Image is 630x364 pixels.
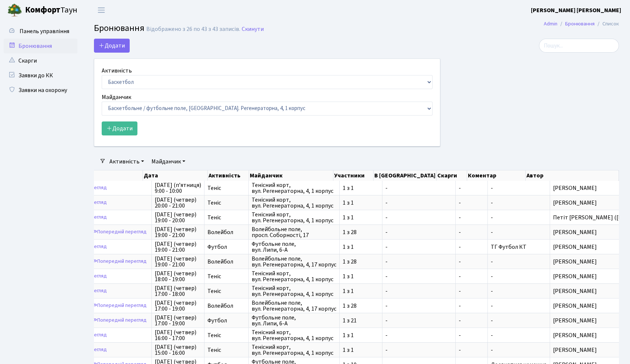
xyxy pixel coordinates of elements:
span: - [385,229,452,235]
span: - [491,302,493,310]
b: [PERSON_NAME] [PERSON_NAME] [531,6,621,14]
th: Автор [526,170,619,181]
span: - [491,317,493,325]
span: 1 з 1 [343,288,379,294]
span: Тенісний корт, вул. Регенераторна, 4, 1 корпус [252,344,336,356]
span: Тенісний корт, вул. Регенераторна, 4, 1 корпус [252,329,336,341]
span: - [491,346,493,354]
span: [DATE] (четвер) 19:00 - 21:00 [155,226,201,238]
span: - [385,303,452,309]
span: [DATE] (четвер) 16:00 - 17:00 [155,329,201,341]
span: [DATE] (четвер) 19:00 - 21:00 [155,241,201,253]
th: Скарги [437,170,467,181]
span: 1 з 21 [343,318,379,324]
span: 1 з 1 [343,200,379,206]
th: Участники [333,170,374,181]
span: Теніс [207,273,245,279]
span: - [385,273,452,279]
span: Волейбольне поле, вул. Регенераторна, 4, 17 корпус [252,300,336,312]
span: - [385,318,452,324]
span: Теніс [207,200,245,206]
span: 1 з 1 [343,185,379,191]
a: Попередній перегляд [90,226,148,238]
li: Список [595,20,619,28]
span: 1 з 1 [343,332,379,338]
span: - [459,332,484,338]
a: Активність [106,155,147,168]
span: Теніс [207,215,245,220]
th: В [GEOGRAPHIC_DATA] [374,170,437,181]
span: - [385,332,452,338]
span: - [491,272,493,280]
span: - [385,288,452,294]
span: Волейбольне поле, просп. Соборності, 17 [252,226,336,238]
span: Теніс [207,332,245,338]
span: 1 з 28 [343,229,379,235]
span: [DATE] (четвер) 18:00 - 19:00 [155,271,201,282]
span: Тенісний корт, вул. Регенераторна, 4, 1 корпус [252,182,336,194]
span: - [491,228,493,236]
span: - [491,331,493,339]
span: 1 з 1 [343,215,379,220]
span: - [459,229,484,235]
span: ТГ Футбол КТ [491,243,526,251]
span: Тенісний корт, вул. Регенераторна, 4, 1 корпус [252,197,336,209]
b: Комфорт [25,4,60,16]
span: 1 з 1 [343,273,379,279]
span: Футбол [207,244,245,250]
label: Активність [102,66,132,75]
span: Таун [25,4,77,17]
a: Скарги [4,53,77,68]
a: Admin [544,20,557,28]
th: Дії [49,170,143,181]
button: Переключити навігацію [92,4,111,16]
span: Футбольне поле, вул. Липи, 6-А [252,241,336,253]
span: [DATE] (четвер) 17:00 - 19:00 [155,300,201,312]
span: Волейбол [207,303,245,309]
span: [DATE] (четвер) 20:00 - 21:00 [155,197,201,209]
span: - [459,273,484,279]
nav: breadcrumb [533,16,630,32]
span: - [491,287,493,295]
span: Тенісний корт, вул. Регенераторна, 4, 1 корпус [252,285,336,297]
span: - [385,259,452,265]
label: Майданчик [102,93,131,102]
span: - [459,185,484,191]
span: 1 з 28 [343,259,379,265]
span: [DATE] (четвер) 15:00 - 16:00 [155,344,201,356]
span: - [459,244,484,250]
span: Теніс [207,185,245,191]
span: [DATE] (четвер) 17:00 - 19:00 [155,315,201,326]
span: Футбол [207,318,245,324]
span: - [459,200,484,206]
span: Панель управління [20,27,69,35]
span: [DATE] (четвер) 19:00 - 21:00 [155,256,201,268]
span: - [459,303,484,309]
a: Заявки до КК [4,68,77,83]
span: Футбольне поле, вул. Липи, 6-А [252,315,336,326]
button: Додати [102,121,137,135]
th: Активність [208,170,249,181]
span: 1 з 1 [343,347,379,353]
span: - [459,288,484,294]
th: Майданчик [249,170,334,181]
a: Скинути [242,26,264,33]
span: - [459,347,484,353]
span: - [385,215,452,220]
span: 1 з 28 [343,303,379,309]
a: Попередній перегляд [90,300,148,311]
span: Теніс [207,288,245,294]
img: logo.png [7,3,22,18]
a: Бронювання [4,39,77,53]
a: Панель управління [4,24,77,39]
span: Волейбольне поле, вул. Регенераторна, 4, 17 корпус [252,256,336,268]
span: Тенісний корт, вул. Регенераторна, 4, 1 корпус [252,212,336,223]
span: - [385,244,452,250]
span: - [491,213,493,222]
button: Додати [94,39,130,53]
a: Попередній перегляд [90,256,148,267]
span: - [459,318,484,324]
a: Бронювання [565,20,595,28]
span: - [459,259,484,265]
span: - [385,185,452,191]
